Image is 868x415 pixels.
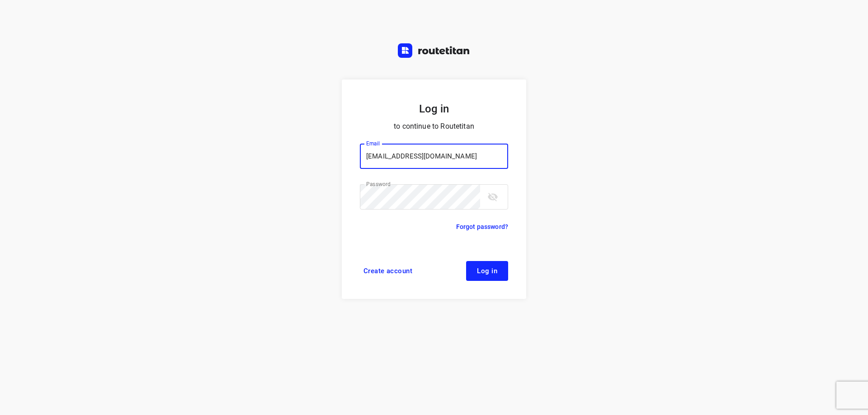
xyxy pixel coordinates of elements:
span: Create account [363,267,412,275]
button: toggle password visibility [484,188,502,206]
img: Routetitan [398,43,470,58]
a: Routetitan [398,43,470,60]
a: Forgot password? [456,221,508,232]
p: to continue to Routetitan [360,120,508,133]
h5: Log in [360,101,508,117]
a: Create account [360,261,416,281]
span: Log in [477,267,497,275]
button: Log in [466,261,508,281]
